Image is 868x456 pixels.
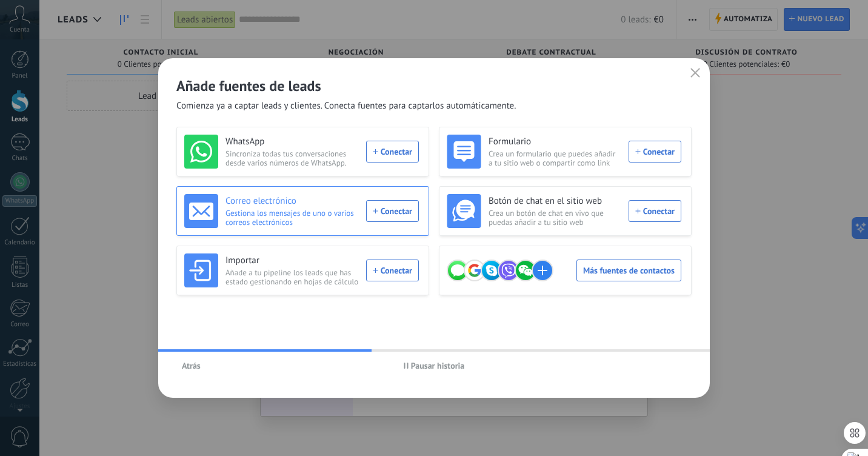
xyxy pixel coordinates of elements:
[411,361,465,370] span: Pausar historia
[225,209,359,227] span: Gestiona los mensajes de uno o varios correos electrónicos
[225,149,359,167] span: Sincroniza todas tus conversaciones desde varios números de WhatsApp.
[176,76,692,95] h2: Añade fuentes de leads
[225,195,359,207] h3: Correo electrónico
[176,357,206,375] button: Atrás
[225,255,359,267] h3: Importar
[225,136,359,148] h3: WhatsApp
[176,100,516,112] span: Comienza ya a captar leads y clientes. Conecta fuentes para captarlos automáticamente.
[225,268,359,286] span: Añade a tu pipeline los leads que has estado gestionando en hojas de cálculo
[398,357,470,375] button: Pausar historia
[489,209,621,227] span: Crea un botón de chat en vivo que puedas añadir a tu sitio web
[489,149,621,167] span: Crea un formulario que puedes añadir a tu sitio web o compartir como link
[182,361,201,370] span: Atrás
[489,136,621,148] h3: Formulario
[489,195,621,207] h3: Botón de chat en el sitio web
